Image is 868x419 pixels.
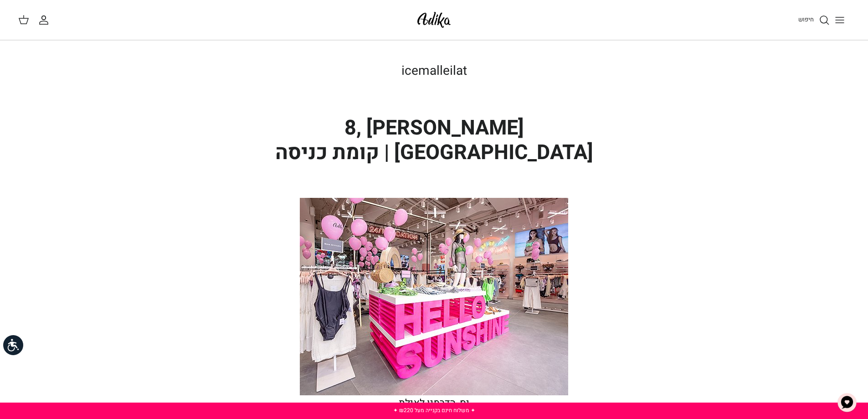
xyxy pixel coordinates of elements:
[38,15,53,26] a: החשבון שלי
[270,116,598,165] h2: [PERSON_NAME] 8, [GEOGRAPHIC_DATA] | קומת כניסה
[415,9,453,31] img: Adika IL
[833,389,861,416] button: צ'אט
[300,198,568,395] img: adika
[798,15,830,26] a: חיפוש
[393,406,475,414] a: ✦ משלוח חינם בקנייה מעל ₪220 ✦
[830,10,850,30] button: Toggle menu
[270,63,598,79] h1: icemalleilat
[798,15,814,24] span: חיפוש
